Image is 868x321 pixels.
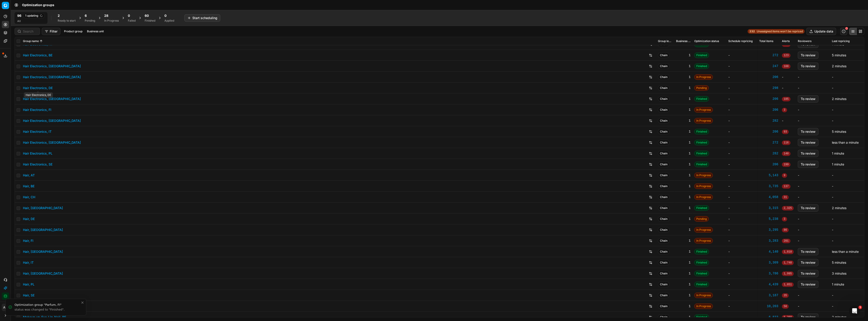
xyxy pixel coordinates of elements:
[658,216,670,222] span: Chain
[694,293,713,298] span: In Progress
[796,115,830,126] td: -
[80,300,85,305] button: Close toast
[658,293,670,298] span: Chain
[782,228,789,232] span: 86
[39,39,43,43] button: Sorted by Group name ascending
[830,290,864,301] td: -
[796,192,830,203] td: -
[727,104,757,115] td: -
[796,170,830,181] td: -
[658,74,670,80] span: Chain
[782,97,791,101] span: 185
[832,151,844,155] span: 1 minute
[23,282,35,287] a: Hair, PL
[676,140,691,145] div: 1
[782,195,789,200] span: 31
[782,217,787,221] span: 3
[23,118,81,123] a: Hair Electronics, [GEOGRAPHIC_DATA]
[849,306,860,316] iframe: Intercom live chat
[676,53,691,58] div: 1
[782,315,794,320] span: 5,268
[23,249,63,254] a: Hair, [GEOGRAPHIC_DATA]
[796,104,830,115] td: -
[658,85,670,91] span: Chain
[676,315,691,319] div: 1
[694,118,713,123] span: In Progress
[23,260,34,265] a: Hair, IT
[727,290,757,301] td: -
[658,205,670,211] span: Chain
[830,115,864,126] td: -
[658,194,670,200] span: Chain
[759,195,778,199] a: 4,058
[727,83,757,93] td: -
[796,83,830,93] td: -
[727,203,757,213] td: -
[727,126,757,137] td: -
[658,96,670,102] span: Chain
[676,151,691,156] div: 1
[24,92,53,98] div: Hair Electronics, DE
[727,181,757,192] td: -
[694,227,713,233] span: In Progress
[798,52,818,59] button: To review
[23,184,35,188] a: Hair, BE
[832,206,846,210] span: 2 minutes
[759,228,778,232] a: 3,295
[759,173,778,178] a: 5,143
[780,115,796,126] td: -
[694,151,709,156] span: Finished
[832,162,844,166] span: 1 minute
[798,63,818,70] button: To review
[23,75,81,79] a: Hair Electronics, [GEOGRAPHIC_DATA]
[23,173,35,178] a: Hair, AT
[757,30,803,33] span: Unassigned items won't be repriced
[658,260,670,265] span: Chain
[830,213,864,224] td: -
[658,173,670,178] span: Chain
[676,249,691,254] div: 1
[832,130,846,133] span: 5 minutes
[759,39,773,43] span: Total items
[128,19,136,23] div: Failed
[694,140,709,145] span: Finished
[676,260,691,265] div: 1
[782,173,787,178] span: 9
[759,206,778,210] div: 3,315
[17,19,45,23] div: All
[17,13,21,18] span: 96
[748,29,805,34] a: 232Unassigned items won't be repriced
[658,249,670,254] span: Chain
[759,271,778,276] div: 3,786
[759,184,778,188] a: 3,735
[658,271,670,276] span: Chain
[832,315,846,319] span: 2 minutes
[23,162,52,167] a: Hair Electronics, SE
[796,290,830,301] td: -
[832,64,846,68] span: 2 minutes
[184,14,220,22] button: Start scheduling
[727,257,757,268] td: -
[727,50,757,61] td: -
[676,293,691,298] div: 1
[830,83,864,93] td: -
[759,129,778,134] a: 206
[796,72,830,83] td: -
[85,13,87,18] span: 6
[658,53,670,58] span: Chain
[658,227,670,233] span: Chain
[798,95,818,103] button: To review
[759,315,778,319] a: 6,833
[23,86,53,90] a: Hair Electronics, DE
[23,140,81,145] a: Hair Electronics, [GEOGRAPHIC_DATA]
[694,85,709,91] span: Pending
[15,308,81,312] div: status was changed to "Finished".
[23,13,45,18] span: 1 updating
[796,235,830,246] td: -
[23,206,63,210] a: Hair, [GEOGRAPHIC_DATA]
[694,74,713,80] span: In Progress
[727,93,757,104] td: -
[832,53,846,57] span: 5 minutes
